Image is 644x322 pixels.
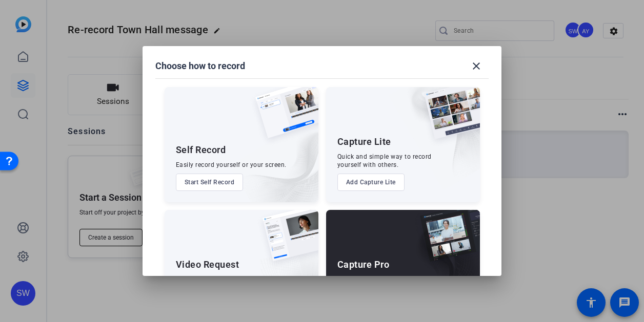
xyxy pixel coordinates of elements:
img: self-record.png [248,87,318,148]
div: Quick and simple way to record yourself with others. [337,153,432,169]
div: Share a link and collect recorded responses anywhere, anytime. [176,275,274,292]
div: Self Record [176,144,226,156]
button: Start Self Record [176,174,244,191]
button: Add Capture Lite [337,174,405,191]
img: embarkstudio-capture-lite.png [388,87,480,189]
img: capture-lite.png [416,87,480,149]
div: Video Request [176,259,239,271]
div: Easily record yourself or your screen. [176,161,287,169]
img: embarkstudio-self-record.png [229,109,318,202]
img: capture-pro.png [412,210,480,272]
img: ugc-content.png [255,210,318,272]
div: Capture Lite [337,136,391,148]
h1: Choose how to record [155,60,245,72]
div: Capture Pro [337,259,390,271]
div: Run the shoot like a technical director, with more advanced controls available. [337,275,456,292]
mat-icon: close [470,60,482,72]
